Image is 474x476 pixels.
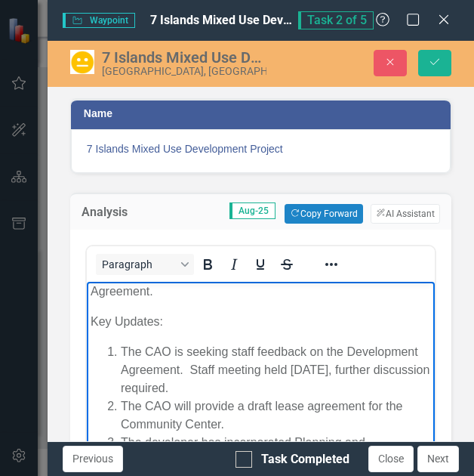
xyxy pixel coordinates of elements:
[285,204,362,224] button: Copy Forward
[368,446,414,472] button: Close
[63,13,135,28] span: Waypoint
[274,254,300,275] button: Strikethrough
[248,254,273,275] button: Underline
[371,204,440,224] button: AI Assistant
[34,243,344,297] li: Developer updates provided to Council during one-on-one sessions. Advised of forthcoming Comp Pla...
[82,206,146,219] h3: Analysis
[319,254,344,275] button: Reveal or hide additional toolbar items
[87,141,435,156] span: 7 Islands Mixed Use Development Project
[96,254,194,275] button: Block Paragraph
[70,50,94,74] img: In Progress
[102,258,176,270] span: Paragraph
[229,202,275,219] span: Aug-25
[261,451,349,468] div: Task Completed
[63,446,123,472] button: Previous
[102,49,266,66] div: 7 Islands Mixed Use Development Project
[298,11,374,29] span: Task 2 of 5
[195,254,220,275] button: Bold
[102,66,266,77] div: [GEOGRAPHIC_DATA], [GEOGRAPHIC_DATA] Business Initiatives
[417,446,459,472] button: Next
[221,254,247,275] button: Italic
[150,13,376,27] span: 7 Islands Mixed Use Development Project
[84,108,443,119] h3: Name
